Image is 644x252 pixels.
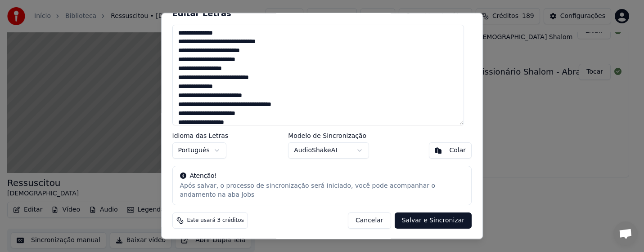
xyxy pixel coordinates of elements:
label: Idioma das Letras [172,132,229,138]
div: Colar [450,146,466,155]
button: Colar [429,142,472,158]
label: Modelo de Sincronização [288,132,369,138]
button: Salvar e Sincronizar [395,212,472,228]
div: Atenção! [180,171,464,180]
h2: Editar Letras [172,9,472,17]
span: Este usará 3 créditos [187,217,244,224]
div: Após salvar, o processo de sincronização será iniciado, você pode acompanhar o andamento na aba Jobs [180,181,464,199]
button: Cancelar [348,212,391,228]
